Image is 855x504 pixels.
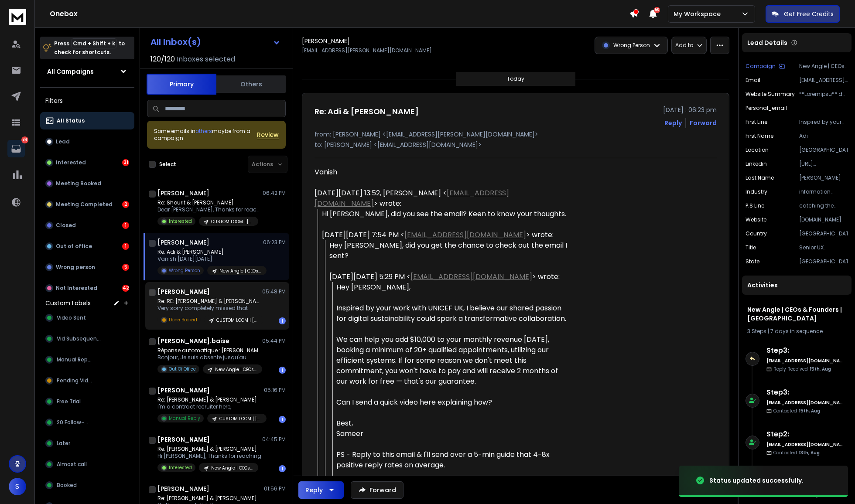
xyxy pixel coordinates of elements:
div: 2 [122,201,129,208]
div: We can help you add $10,000 to your monthly revenue [DATE], booking a minimum of 20+ qualified ap... [336,334,569,387]
h1: [PERSON_NAME] [157,238,209,247]
span: 3 Steps [747,327,766,335]
button: Reply [298,481,344,499]
button: Vid Subsequence [40,330,134,347]
p: Campaign [746,63,776,70]
div: 5 [122,264,129,271]
p: Contacted [773,408,820,414]
button: Lead [40,133,134,150]
p: Vanish [DATE][DATE] [157,255,262,262]
h1: All Inbox(s) [150,37,201,46]
div: PS - Reply to this email & I'll send over a 5-min guide that 4-8x positive reply rates on average. [336,450,569,470]
button: Reply [664,119,682,127]
div: Hey [PERSON_NAME], [336,282,569,293]
p: [DATE] : 06:23 pm [663,106,717,114]
p: Bonjour, Je suis absente jusqu'au [157,354,262,361]
button: Get Free Credits [766,5,840,23]
div: | [747,328,846,335]
div: Can I send a quick video here explaining how? [336,397,569,408]
p: Out of office [56,243,92,250]
h1: [PERSON_NAME].baise [157,337,229,345]
p: Add to [675,42,693,49]
h1: Onebox [50,9,629,19]
p: [URL][DOMAIN_NAME] [799,160,848,167]
div: 1 [279,416,286,423]
p: First Line [746,119,767,126]
button: Review [257,130,279,139]
p: Re: RE: [PERSON_NAME] & [PERSON_NAME] [157,298,262,305]
p: New Angle | CEOs & Founders | [GEOGRAPHIC_DATA] [211,465,253,471]
button: Wrong person5 [40,259,134,276]
p: Réponse automatique : [PERSON_NAME] & [PERSON_NAME] [157,347,262,354]
p: Lead [56,138,70,145]
p: 04:45 PM [262,436,286,443]
p: Re: Adi & [PERSON_NAME] [157,249,262,255]
div: 42 [122,285,129,292]
p: Wrong person [56,264,95,271]
button: All Status [40,112,134,129]
p: 01:56 PM [264,485,286,492]
span: Later [57,440,70,447]
p: My Workspace [674,10,724,18]
p: Today [507,75,524,82]
p: country [746,230,767,237]
button: Later [40,435,134,452]
h1: All Campaigns [47,67,94,76]
p: Closed [56,222,76,229]
a: [EMAIL_ADDRESS][DOMAIN_NAME] [315,188,509,208]
p: 06:42 PM [263,190,286,197]
span: Booked [57,482,77,489]
div: Some emails in maybe from a campaign [154,128,257,142]
p: from: [PERSON_NAME] <[EMAIL_ADDRESS][PERSON_NAME][DOMAIN_NAME]> [315,130,717,139]
button: Interested31 [40,154,134,171]
span: Free Trial [57,398,81,405]
h1: [PERSON_NAME] [157,484,209,493]
p: 05:16 PM [264,387,286,394]
button: Forward [351,481,404,499]
h1: [PERSON_NAME] [157,386,210,395]
p: location [746,146,769,153]
div: 1 [279,367,286,374]
h1: [PERSON_NAME] [157,189,209,198]
div: [DATE][DATE] 13:52, [PERSON_NAME] < > wrote: [315,188,569,209]
p: Adi [799,133,848,140]
div: Hi [PERSON_NAME], did you see the email? Keen to know your thoughts. [322,209,569,219]
button: Pending Video [40,372,134,389]
p: [GEOGRAPHIC_DATA] [799,146,848,153]
p: Inspired by your work with UNICEF UK, I believe our shared passion for digital sustainability cou... [799,119,848,126]
h6: Step 3 : [766,387,843,398]
a: 84 [7,140,25,157]
button: All Inbox(s) [144,33,287,51]
button: Meeting Booked [40,175,134,192]
span: 13th, Aug [799,450,820,456]
h6: Step 2 : [766,429,843,439]
div: 1 [279,465,286,472]
p: New Angle | CEOs & Founders | [GEOGRAPHIC_DATA] [215,366,257,373]
label: Select [159,161,176,168]
p: New Angle | CEOs & Founders | [GEOGRAPHIC_DATA] [219,268,261,274]
p: [GEOGRAPHIC_DATA] [799,230,848,237]
span: Pending Video [57,377,95,384]
button: Campaign [746,63,785,70]
p: I'm a contract recruiter here, [157,403,262,410]
p: linkedin [746,160,767,167]
a: [EMAIL_ADDRESS][DOMAIN_NAME] [404,230,526,240]
p: catching the drizzle outside, reminds me of your commitment to creating digital experiences that ... [799,202,848,209]
p: Re: Shourit & [PERSON_NAME] [157,199,262,206]
h1: [PERSON_NAME] [157,435,210,444]
p: Interested [169,464,192,471]
span: Manual Reply [57,356,92,363]
p: to: [PERSON_NAME] <[EMAIL_ADDRESS][DOMAIN_NAME]> [315,140,717,149]
button: All Campaigns [40,63,134,80]
p: Senior UX Consultant [799,244,848,251]
p: P.S Line [746,202,764,209]
button: Free Trial [40,393,134,410]
p: Re: [PERSON_NAME] & [PERSON_NAME] [157,446,261,453]
div: 1 [122,222,129,229]
p: state [746,258,759,265]
p: CUSTOM LOOM | [PERSON_NAME] | WHOLE WORLD [219,415,261,422]
button: 20 Follow-up [40,414,134,431]
button: Out of office1 [40,238,134,255]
